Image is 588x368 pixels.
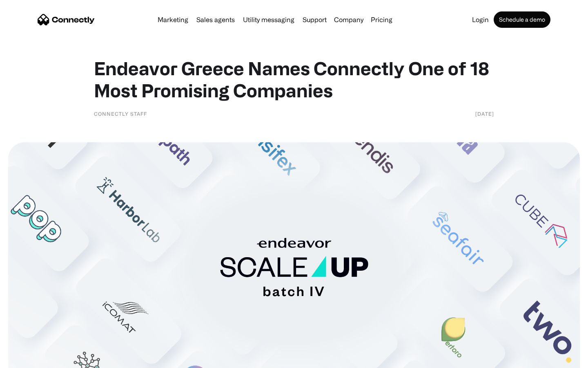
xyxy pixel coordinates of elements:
[332,14,366,25] div: Company
[193,16,238,23] a: Sales agents
[367,16,396,23] a: Pricing
[469,16,492,23] a: Login
[494,11,550,28] a: Schedule a demo
[154,16,192,23] a: Marketing
[16,354,49,365] ul: Language list
[334,14,363,25] div: Company
[94,57,494,101] h1: Endeavor Greece Names Connectly One of 18 Most Promising Companies
[475,110,494,118] div: [DATE]
[299,16,330,23] a: Support
[38,13,95,26] a: home
[94,110,147,118] div: Connectly Staff
[8,354,49,365] aside: Language selected: English
[240,16,298,23] a: Utility messaging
